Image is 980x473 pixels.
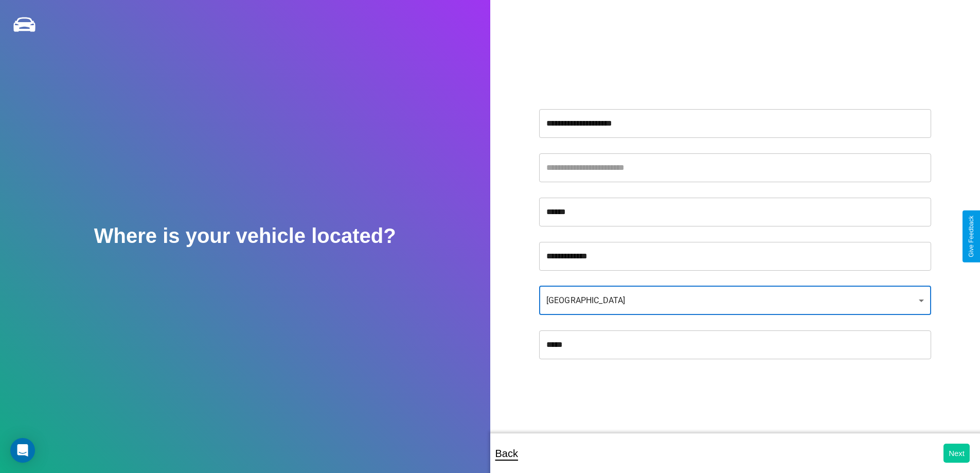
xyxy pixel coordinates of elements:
[94,224,396,248] h2: Where is your vehicle located?
[539,286,931,315] div: [GEOGRAPHIC_DATA]
[10,438,35,463] div: Open Intercom Messenger
[943,444,970,463] button: Next
[968,216,975,257] div: Give Feedback
[495,444,518,463] p: Back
